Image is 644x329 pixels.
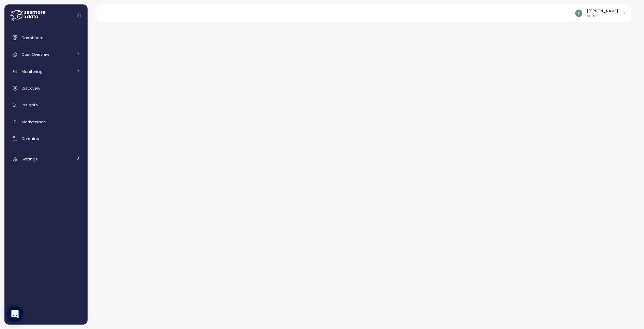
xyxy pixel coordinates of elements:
[7,152,85,166] a: Settings
[21,119,46,125] span: Marketplace
[587,8,618,14] div: [PERSON_NAME]
[7,306,23,322] div: Open Intercom Messenger
[587,14,618,18] p: Admin
[21,85,40,91] span: Discovery
[21,102,38,108] span: Insights
[7,65,85,78] a: Monitoring
[75,13,83,18] button: Collapse navigation
[7,98,85,112] a: Insights
[7,31,85,45] a: Dashboard
[21,136,39,141] span: Domains
[21,52,49,57] span: Cost Overview
[7,132,85,145] a: Domains
[7,81,85,95] a: Discovery
[21,69,43,74] span: Monitoring
[7,48,85,61] a: Cost Overview
[21,156,38,162] span: Settings
[21,35,44,41] span: Dashboard
[7,115,85,129] a: Marketplace
[575,10,582,17] img: ACg8ocKvqwnLMA34EL5-0z6HW-15kcrLxT5Mmx2M21tMPLYJnykyAQ=s96-c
